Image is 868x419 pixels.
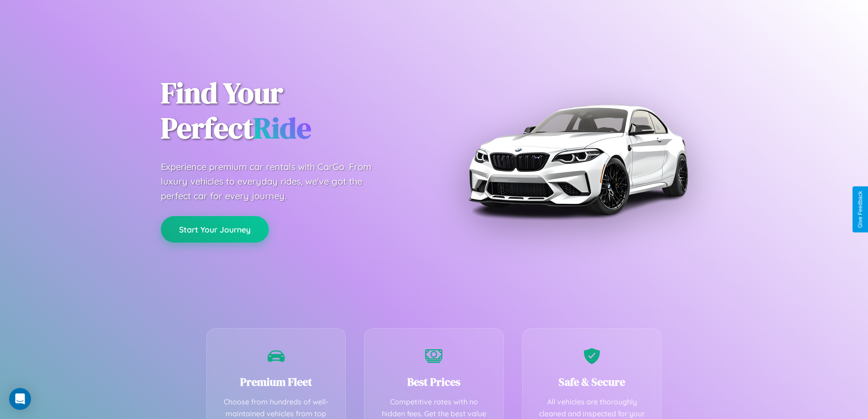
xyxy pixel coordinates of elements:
h1: Find Your Perfect [161,76,421,146]
span: Ride [253,108,311,148]
div: Give Feedback [857,191,863,228]
div: Open Intercom Messenger [9,388,31,410]
h3: Premium Fleet [221,374,332,389]
h3: Safe & Secure [536,374,648,389]
h3: Best Prices [378,374,490,389]
p: Experience premium car rentals with CarGo. From luxury vehicles to everyday rides, we've got the ... [161,160,389,203]
button: Start Your Journey [161,216,269,243]
img: Premium BMW car rental vehicle [464,46,692,274]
